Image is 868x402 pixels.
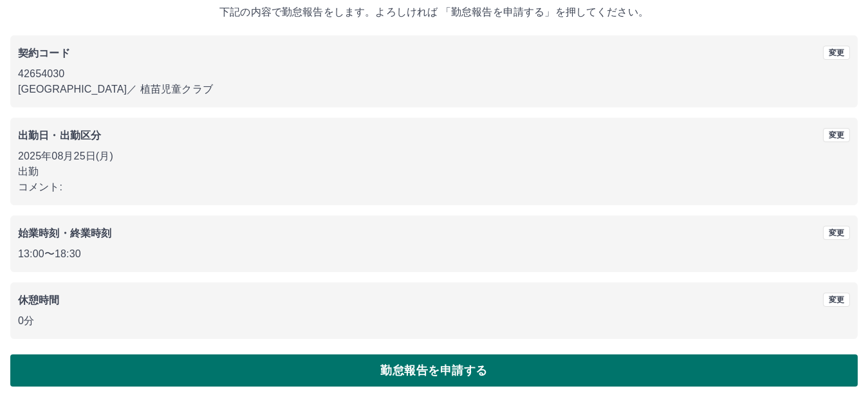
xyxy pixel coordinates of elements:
p: 42654030 [18,66,850,82]
p: 出勤 [18,164,850,179]
b: 休憩時間 [18,295,60,306]
b: 出勤日・出勤区分 [18,130,101,141]
button: 変更 [823,293,850,307]
p: 2025年08月25日(月) [18,149,850,164]
p: 0分 [18,313,850,329]
button: 変更 [823,226,850,240]
button: 勤怠報告を申請する [10,354,858,387]
p: コメント: [18,179,850,195]
button: 変更 [823,128,850,142]
p: 13:00 〜 18:30 [18,246,850,262]
button: 変更 [823,46,850,60]
b: 始業時刻・終業時刻 [18,228,111,239]
p: 下記の内容で勤怠報告をします。よろしければ 「勤怠報告を申請する」を押してください。 [10,5,858,20]
b: 契約コード [18,48,70,59]
p: [GEOGRAPHIC_DATA] ／ 植苗児童クラブ [18,82,850,97]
